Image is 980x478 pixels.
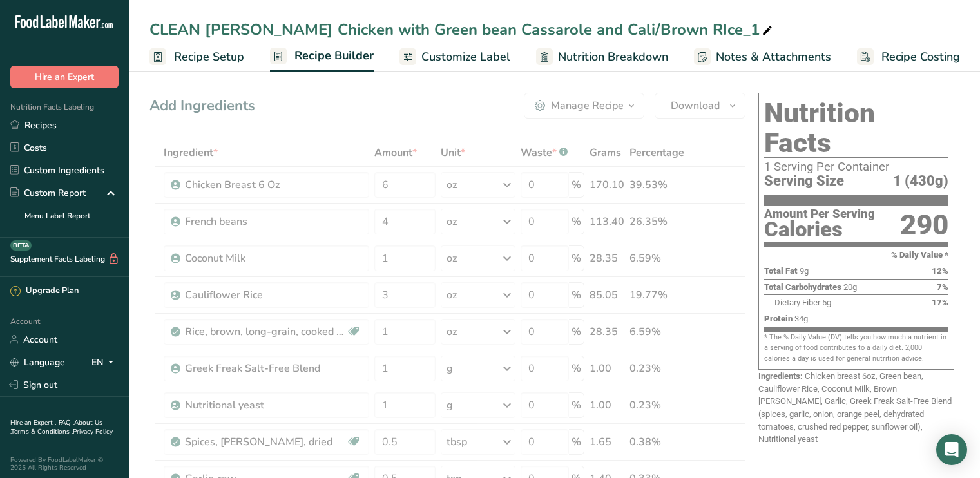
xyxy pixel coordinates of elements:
[174,48,244,66] span: Recipe Setup
[59,418,74,427] a: FAQ .
[10,418,56,427] a: Hire an Expert .
[881,48,960,66] span: Recipe Costing
[149,43,244,72] a: Recipe Setup
[857,43,960,72] a: Recipe Costing
[421,48,510,66] span: Customize Label
[694,43,831,72] a: Notes & Attachments
[936,434,967,465] div: Open Intercom Messenger
[10,285,79,298] div: Upgrade Plan
[73,427,113,436] a: Privacy Policy
[558,48,668,66] span: Nutrition Breakdown
[91,354,119,370] div: EN
[10,351,65,374] a: Language
[270,41,374,72] a: Recipe Builder
[536,43,668,72] a: Nutrition Breakdown
[10,240,32,251] div: BETA
[399,43,510,72] a: Customize Label
[10,456,119,472] div: Powered By FoodLabelMaker © 2025 All Rights Reserved
[10,418,102,436] a: About Us .
[10,66,119,88] button: Hire an Expert
[716,48,831,66] span: Notes & Attachments
[11,427,73,436] a: Terms & Conditions .
[149,18,775,41] div: CLEAN [PERSON_NAME] Chicken with Green bean Cassarole and Cali/Brown RIce_1
[10,186,86,200] div: Custom Report
[294,47,374,64] span: Recipe Builder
